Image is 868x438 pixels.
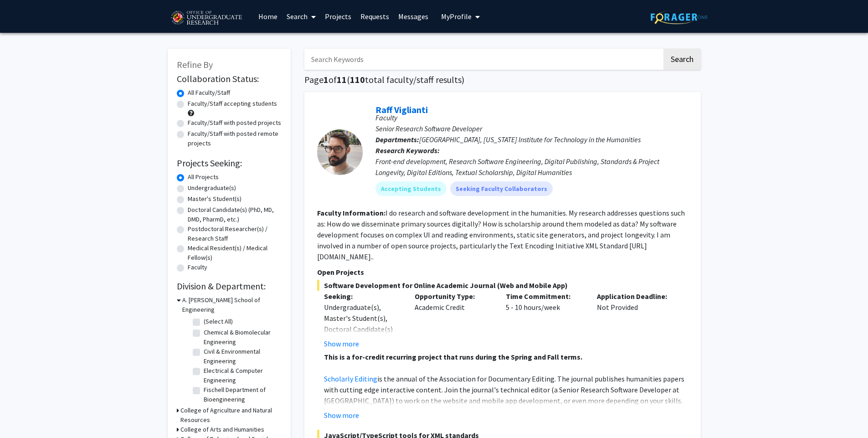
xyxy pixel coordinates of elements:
[317,280,688,291] span: Software Development for Online Academic Journal (Web and Mobile App)
[188,118,281,128] label: Faculty/Staff with posted projects
[188,194,241,204] label: Master's Student(s)
[324,374,377,383] a: Scholarly Editing
[419,135,641,144] span: [GEOGRAPHIC_DATA], [US_STATE] Institute for Technology in the Humanities
[415,291,492,302] p: Opportunity Type:
[356,0,394,32] a: Requests
[324,352,582,361] strong: This is a for-credit recurring project that runs during the Spring and Fall terms.
[317,208,385,217] b: Faculty Information:
[450,181,553,196] mat-chip: Seeking Faculty Collaborators
[188,88,230,98] label: All Faculty/Staff
[506,291,583,302] p: Time Commitment:
[375,123,688,134] p: Senior Research Software Developer
[408,291,499,349] div: Academic Credit
[590,291,681,349] div: Not Provided
[324,410,359,421] button: Show more
[375,135,419,144] b: Departments:
[204,366,279,385] label: Electrical & Computer Engineering
[597,291,674,302] p: Application Deadline:
[350,74,365,85] span: 110
[180,425,264,434] h3: College of Arts and Humanities
[317,208,685,261] fg-read-more: I do research and software development in the humanities. My research addresses questions such as...
[324,302,401,356] div: Undergraduate(s), Master's Student(s), Doctoral Candidate(s) (PhD, MD, DMD, PharmD, etc.)
[188,99,277,108] label: Faculty/Staff accepting students
[204,404,279,423] label: Materials Science & Engineering
[188,183,236,193] label: Undergraduate(s)
[337,74,347,85] span: 11
[324,338,359,349] button: Show more
[182,295,282,314] h3: A. [PERSON_NAME] School of Engineering
[180,406,282,425] h3: College of Agriculture and Natural Resources
[324,74,329,85] span: 1
[375,112,688,123] p: Faculty
[204,317,233,326] label: (Select All)
[304,74,701,85] h1: Page of ( total faculty/staff results)
[375,146,440,155] b: Research Keywords:
[168,7,245,30] img: University of Maryland Logo
[254,0,282,32] a: Home
[204,385,279,404] label: Fischell Department of Bioengineering
[320,0,356,32] a: Projects
[317,267,688,278] p: Open Projects
[651,10,708,24] img: ForagerOne Logo
[177,73,282,84] h2: Collaboration Status:
[177,158,282,169] h2: Projects Seeking:
[663,49,701,70] button: Search
[204,347,279,366] label: Civil & Environmental Engineering
[188,205,282,224] label: Doctoral Candidate(s) (PhD, MD, DMD, PharmD, etc.)
[188,224,282,243] label: Postdoctoral Researcher(s) / Research Staff
[204,328,279,347] label: Chemical & Biomolecular Engineering
[188,172,219,182] label: All Projects
[375,156,688,178] div: Front-end development, Research Software Engineering, Digital Publishing, Standards & Project Lon...
[282,0,320,32] a: Search
[188,263,207,272] label: Faculty
[324,291,401,302] p: Seeking:
[499,291,590,349] div: 5 - 10 hours/week
[304,49,662,70] input: Search Keywords
[188,129,282,148] label: Faculty/Staff with posted remote projects
[188,243,282,263] label: Medical Resident(s) / Medical Fellow(s)
[375,104,428,115] a: Raff Viglianti
[375,181,447,196] mat-chip: Accepting Students
[177,281,282,292] h2: Division & Department:
[441,12,472,21] span: My Profile
[394,0,433,32] a: Messages
[177,59,213,70] span: Refine By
